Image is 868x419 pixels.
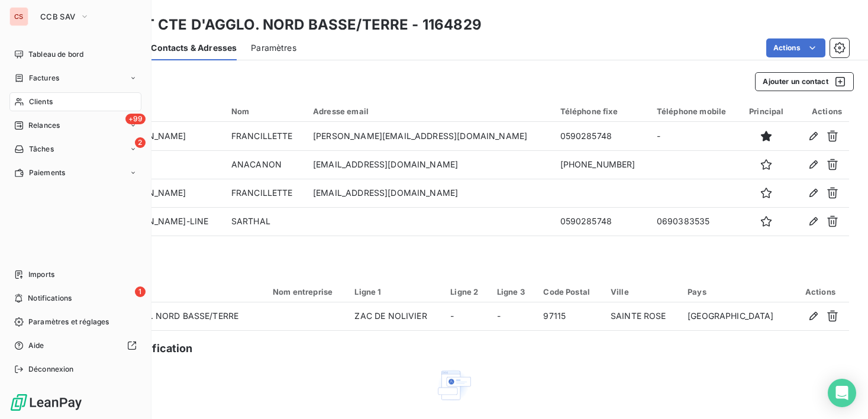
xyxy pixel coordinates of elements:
[9,45,141,64] a: Tableau de bord
[313,107,546,116] div: Adresse email
[28,49,83,60] span: Tableau de bord
[28,317,109,327] span: Paramètres et réglages
[28,269,54,280] span: Imports
[224,150,306,179] td: ANACANON
[224,207,306,236] td: SARTHAL
[450,287,483,296] div: Ligne 2
[543,287,596,296] div: Code Postal
[490,302,537,331] td: -
[135,137,146,148] span: 2
[29,96,53,107] span: Clients
[306,150,553,179] td: [EMAIL_ADDRESS][DOMAIN_NAME]
[755,72,854,91] button: Ajouter un contact
[434,366,472,404] img: Empty state
[354,287,436,296] div: Ligne 1
[9,163,141,182] a: Paiements
[125,114,146,124] span: +99
[306,122,553,150] td: [PERSON_NAME][EMAIL_ADDRESS][DOMAIN_NAME]
[28,364,74,375] span: Déconnexion
[9,336,141,355] a: Aide
[40,12,75,21] span: CCB SAV
[497,287,530,296] div: Ligne 3
[553,150,650,179] td: [PHONE_NUMBER]
[560,107,643,116] div: Téléphone fixe
[553,122,650,150] td: 0590285748
[828,379,856,407] div: Open Intercom Messenger
[110,179,224,207] td: [PERSON_NAME]
[688,287,785,296] div: Pays
[29,73,59,83] span: Factures
[604,302,680,331] td: SAINTE ROSE
[536,302,604,331] td: 97115
[9,312,141,331] a: Paramètres et réglages
[224,122,306,150] td: FRANCILLETTE
[273,287,340,296] div: Nom entreprise
[135,286,146,297] span: 1
[347,302,443,331] td: ZAC DE NOLIVIER
[117,107,217,116] div: Prénom
[104,14,482,36] h3: CANBT CTE D'AGGLO. NORD BASSE/TERRE - 1164829
[64,287,259,296] div: Destinataire
[151,42,237,54] span: Contacts & Adresses
[28,340,44,351] span: Aide
[9,92,141,111] a: Clients
[251,42,296,54] span: Paramètres
[680,302,792,331] td: [GEOGRAPHIC_DATA]
[9,140,141,159] a: 2Tâches
[9,7,28,26] div: CS
[650,207,740,236] td: 0690383535
[657,107,733,116] div: Téléphone mobile
[110,207,224,236] td: [PERSON_NAME]-LINE
[800,107,842,116] div: Actions
[29,144,54,154] span: Tâches
[28,120,60,131] span: Relances
[799,287,842,296] div: Actions
[650,122,740,150] td: -
[224,179,306,207] td: FRANCILLETTE
[611,287,673,296] div: Ville
[766,38,825,57] button: Actions
[57,302,266,331] td: CANBT CTE D'AGGLO. NORD BASSE/TERRE
[443,302,490,331] td: -
[29,167,65,178] span: Paiements
[9,265,141,284] a: Imports
[110,150,224,179] td: Anji
[110,122,224,150] td: [PERSON_NAME]
[9,393,83,412] img: Logo LeanPay
[747,107,786,116] div: Principal
[9,69,141,88] a: Factures
[553,207,650,236] td: 0590285748
[306,179,553,207] td: [EMAIL_ADDRESS][DOMAIN_NAME]
[9,116,141,135] a: +99Relances
[28,293,72,304] span: Notifications
[231,107,299,116] div: Nom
